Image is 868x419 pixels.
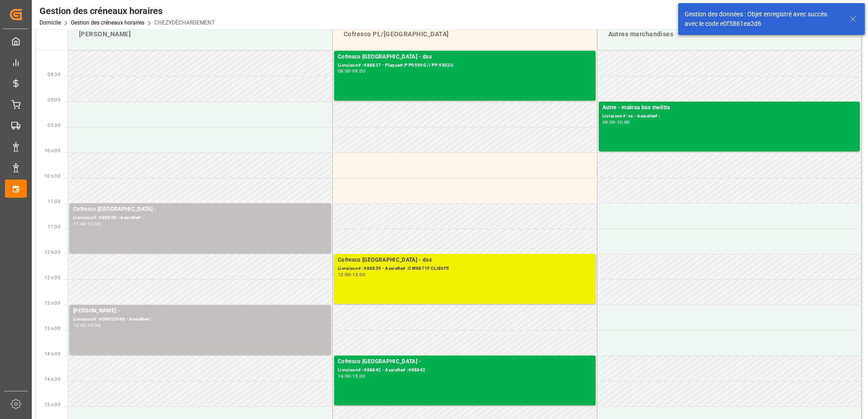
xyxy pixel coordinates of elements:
div: [PERSON_NAME] - [73,307,327,316]
div: Livraison# :488837 - Plaque#:P P0559G // PP 4502U [338,62,592,69]
span: 13 h 30 [44,326,60,331]
div: 13:00 [352,273,365,277]
div: Cofresco [GEOGRAPHIC_DATA] - [73,205,327,214]
span: 09:30 [48,123,60,128]
span: 13 h 00 [44,301,60,306]
div: - [351,273,352,277]
div: Gestion des données : Objet enregistré avec succès avec le code e0f5861ea2d6 [685,10,841,29]
div: - [351,69,352,73]
div: 12:00 [88,222,101,226]
div: Autres marchandises [605,26,854,43]
div: 09:00 [602,120,616,124]
span: 10 h 30 [44,174,60,179]
div: 10:00 [617,120,630,124]
div: 12:00 [338,273,351,277]
div: - [86,222,88,226]
a: Gestion des créneaux horaires [71,19,144,26]
div: 08:00 [338,69,351,73]
span: 12 h 00 [44,250,60,255]
div: 14:00 [88,323,101,327]
div: 09:00 [352,69,365,73]
div: Livraison# :400052040 - Assiette# : [73,316,327,323]
span: 08:30 [48,72,60,77]
div: 15:00 [352,374,365,378]
div: - [351,374,352,378]
div: Cofresco [GEOGRAPHIC_DATA] - [338,357,592,366]
span: 14 h 30 [44,377,60,382]
span: 11:30 [48,224,60,229]
span: 11:00 [48,199,60,204]
a: Domicile [39,19,61,26]
div: 14:00 [338,374,351,378]
div: Cofresco PL/[GEOGRAPHIC_DATA] [340,26,590,43]
div: - [86,323,88,327]
div: [PERSON_NAME] [75,26,325,43]
div: Livraison# :488950 - Assiette# : [73,214,327,222]
span: 10 h 00 [44,148,60,153]
div: Autre - mainsa box melitta [602,103,857,112]
div: 13:00 [73,323,86,327]
div: Livraison# :xx - Assiette# : [602,112,857,120]
div: - [615,120,616,124]
div: Gestion des créneaux horaires [39,4,215,18]
span: 12 h 30 [44,275,60,280]
span: 14 h 00 [44,351,60,356]
span: 15 h 00 [44,402,60,407]
div: Livraison# :488839 - Assiette# :CW8871F CLI86F5 [338,265,592,273]
div: Cofresco [GEOGRAPHIC_DATA] - dss [338,53,592,62]
div: Livraison# :488842 - Assiette# :488842 [338,366,592,374]
div: Cofresco [GEOGRAPHIC_DATA] - dss [338,256,592,265]
div: 11:00 [73,222,86,226]
span: 09:00 [48,97,60,102]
